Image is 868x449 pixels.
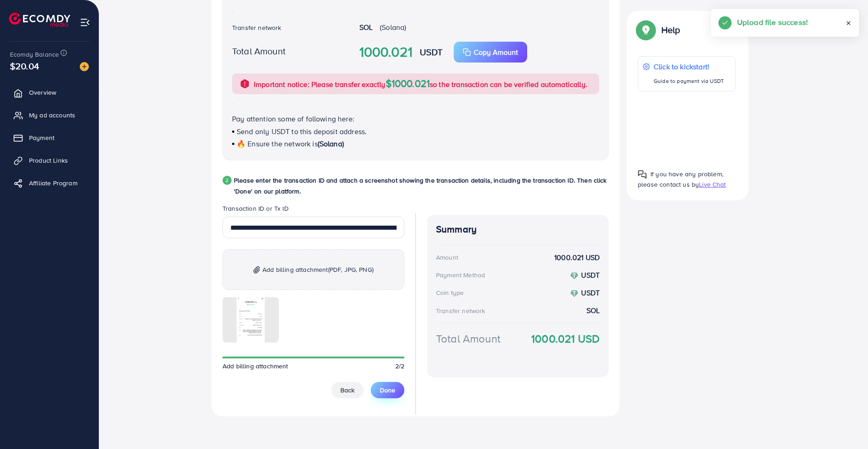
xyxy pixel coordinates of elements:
img: Popup guide [638,22,654,38]
div: Payment Method [436,270,485,280]
h5: Upload file success! [737,16,808,28]
strong: SOL [587,305,600,316]
strong: USDT [420,45,443,58]
div: 2 [223,176,232,185]
span: Done [380,386,395,395]
span: (PDF, JPG, PNG) [328,265,373,274]
button: Done [371,382,404,398]
img: coin [570,272,578,280]
p: Send only USDT to this deposit address. [232,126,599,137]
span: Back [340,386,354,395]
span: 🔥 Ensure the network is [237,139,318,149]
img: logo [9,13,70,27]
img: menu [80,17,90,28]
a: Payment [7,129,92,147]
button: Back [331,382,364,398]
h4: Summary [436,224,600,235]
span: Overview [29,88,56,97]
strong: 1000.021 USD [554,252,600,263]
img: alert [239,78,250,89]
span: (Solana) [380,22,406,32]
p: Copy Amount [474,47,518,58]
span: Payment [29,133,54,142]
span: $1000.021 [386,76,430,90]
div: Total Amount [436,331,500,347]
span: If you have any problem, please contact us by [638,169,723,189]
div: Amount [436,253,458,262]
a: My ad accounts [7,106,92,124]
strong: USDT [581,270,600,280]
p: Guide to payment via USDT [654,76,724,87]
span: 2/2 [395,362,404,371]
span: My ad accounts [29,111,75,120]
label: Total Amount [232,44,286,58]
span: Add billing attachment [223,362,288,371]
span: Affiliate Program [29,179,78,188]
img: image [80,62,89,71]
p: Click to kickstart! [654,61,724,72]
a: Overview [7,83,92,101]
button: Copy Amount [454,42,527,63]
p: Important notice: Please transfer exactly so the transaction can be verified automatically. [254,78,587,90]
img: img [253,266,260,274]
img: Popup guide [638,170,647,179]
span: Product Links [29,156,68,165]
span: (Solana) [318,139,344,149]
p: Please enter the transaction ID and attach a screenshot showing the transaction details, includin... [234,175,609,197]
legend: Transaction ID or Tx ID [223,204,404,217]
p: Help [661,24,680,35]
img: coin [570,290,578,298]
strong: 1000.021 USD [531,331,600,347]
strong: USDT [581,288,600,298]
span: $20.04 [10,51,39,82]
span: Ecomdy Balance [10,50,59,59]
img: img uploaded [237,297,265,343]
strong: 1000.021 [359,42,412,62]
iframe: Chat [829,408,861,442]
label: Transfer network [232,23,281,32]
a: Affiliate Program [7,174,92,192]
span: Add billing attachment [262,264,373,275]
div: Transfer network [436,306,485,315]
strong: SOL [359,22,373,32]
span: Live Chat [699,180,726,189]
p: Pay attention some of following here: [232,113,599,124]
a: Product Links [7,151,92,169]
div: Coin type [436,288,464,297]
